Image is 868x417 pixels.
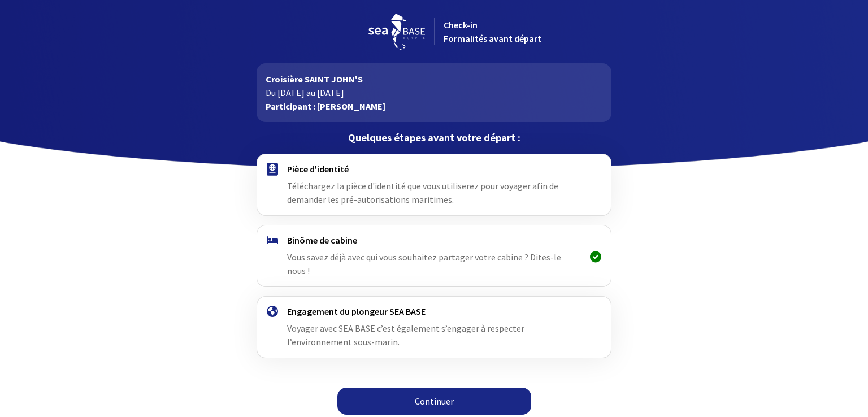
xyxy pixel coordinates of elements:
p: Quelques étapes avant votre départ : [257,131,611,145]
span: Check-in Formalités avant départ [444,19,541,44]
span: Téléchargez la pièce d'identité que vous utiliserez pour voyager afin de demander les pré-autoris... [287,180,558,205]
span: Vous savez déjà avec qui vous souhaitez partager votre cabine ? Dites-le nous ! [287,251,561,276]
h4: Binôme de cabine [287,234,580,246]
h4: Engagement du plongeur SEA BASE [287,306,580,317]
span: Voyager avec SEA BASE c’est également s’engager à respecter l’environnement sous-marin. [287,323,524,347]
h4: Pièce d'identité [287,163,580,175]
img: binome.svg [267,236,278,244]
img: passport.svg [267,163,278,176]
p: Participant : [PERSON_NAME] [266,99,602,113]
p: Du [DATE] au [DATE] [266,86,602,99]
a: Continuer [337,388,531,415]
img: logo_seabase.svg [368,14,425,50]
img: engagement.svg [267,306,278,317]
p: Croisière SAINT JOHN'S [266,72,602,86]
